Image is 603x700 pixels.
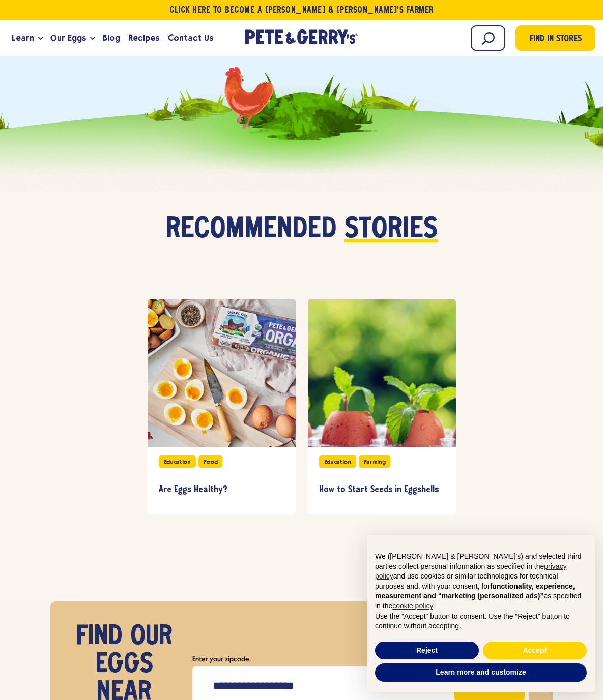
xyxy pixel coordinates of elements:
span: Our Eggs [50,32,86,44]
button: Open the dropdown menu for Our Eggs [90,37,95,40]
div: Education [159,455,196,468]
div: Farming [359,455,391,468]
a: Blog [98,24,124,52]
span: Blog [102,32,120,44]
span: Find in Stores [530,33,582,46]
h3: Are Eggs Healthy? [159,484,284,496]
span: Contact Us [168,32,213,44]
span: Recommended [165,215,336,245]
button: Open the dropdown menu for Learn [38,37,43,40]
p: We ([PERSON_NAME] & [PERSON_NAME]'s) and selected third parties collect personal information as s... [375,552,587,612]
a: Contact Us [164,24,217,52]
button: Accept [483,642,587,660]
a: Are Eggs Healthy? [159,475,284,505]
a: How to Start Seeds in Eggshells [319,475,445,505]
span: stories [344,215,438,245]
a: Our Eggs [46,24,90,52]
button: Reject [375,642,479,660]
p: Use the “Accept” button to consent. Use the “Reject” button to continue without accepting. [375,612,587,631]
a: Recipes [124,24,163,52]
input: Search [471,25,505,51]
a: cookie policy [392,602,433,610]
button: Learn more and customize [375,663,587,682]
span: Learn [12,32,34,44]
div: Food [198,455,223,468]
span: Recipes [128,32,159,44]
a: Find in Stores [515,25,595,51]
div: Education [319,455,356,468]
div: Notice [359,527,603,700]
h3: How to Start Seeds in Eggshells [319,484,445,496]
label: Enter your zipcode [192,653,529,666]
a: Learn [8,24,38,52]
